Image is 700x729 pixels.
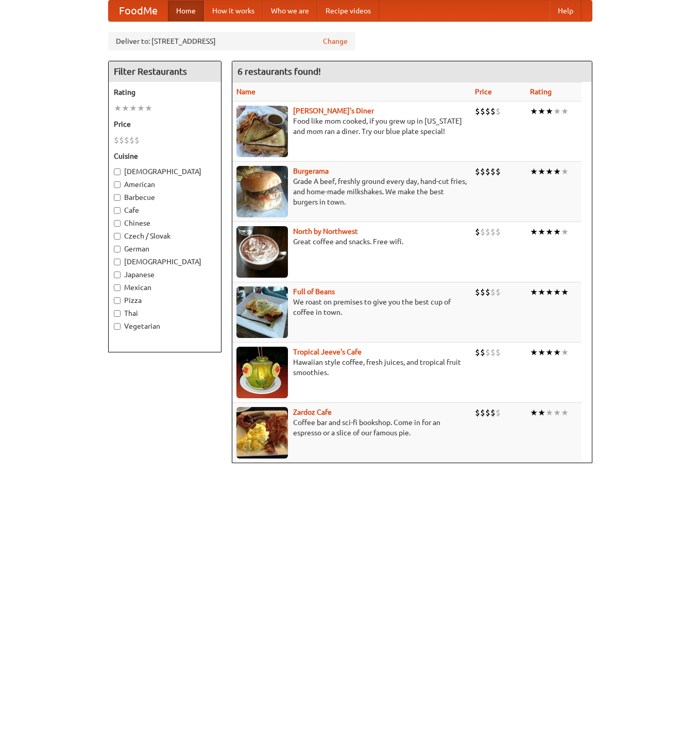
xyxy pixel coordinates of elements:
[553,106,561,117] li: ★
[561,226,569,238] li: ★
[114,134,119,146] li: $
[236,88,255,96] a: Name
[236,407,288,459] img: zardoz.jpg
[114,220,121,227] input: Chinese
[475,88,492,96] a: Price
[561,347,569,358] li: ★
[485,106,490,117] li: $
[114,179,216,190] label: American
[114,151,216,161] h5: Cuisine
[553,166,561,177] li: ★
[114,246,121,252] input: German
[114,310,121,317] input: Thai
[475,347,480,358] li: $
[236,286,288,338] img: beans.jpg
[480,407,485,418] li: $
[236,297,467,317] p: We roast on premises to give you the best cup of coffee in town.
[114,259,121,265] input: [DEMOGRAPHIC_DATA]
[545,407,553,418] li: ★
[545,106,553,117] li: ★
[293,167,329,175] a: Burgerama
[114,284,121,291] input: Mexican
[114,308,216,318] label: Thai
[114,192,216,202] label: Barbecue
[114,295,216,306] label: Pizza
[490,226,496,238] li: $
[114,269,216,280] label: Japanese
[496,166,501,177] li: $
[490,166,496,177] li: $
[490,286,496,298] li: $
[538,106,545,117] li: ★
[530,106,538,117] li: ★
[530,226,538,238] li: ★
[553,286,561,298] li: ★
[553,226,561,238] li: ★
[137,103,145,114] li: ★
[480,166,485,177] li: $
[129,134,134,146] li: $
[475,226,480,238] li: $
[485,347,490,358] li: $
[561,106,569,117] li: ★
[114,194,121,201] input: Barbecue
[496,286,501,298] li: $
[134,134,140,146] li: $
[108,32,355,50] div: Deliver to: [STREET_ADDRESS]
[236,417,467,438] p: Coffee bar and sci-fi bookshop. Come in for an espresso or a slice of our famous pie.
[490,106,496,117] li: $
[490,347,496,358] li: $
[293,107,374,115] a: [PERSON_NAME]'s Diner
[114,323,121,330] input: Vegetarian
[237,66,321,76] ng-pluralize: 6 restaurants found!
[236,176,467,207] p: Grade A beef, freshly ground every day, hand-cut fries, and home-made milkshakes. We make the bes...
[109,61,221,82] h4: Filter Restaurants
[530,88,552,96] a: Rating
[530,347,538,358] li: ★
[475,407,480,418] li: $
[293,408,332,416] a: Zardoz Cafe
[114,207,121,214] input: Cafe
[293,348,362,356] b: Tropical Jeeve's Cafe
[129,103,137,114] li: ★
[114,297,121,304] input: Pizza
[480,286,485,298] li: $
[496,106,501,117] li: $
[236,106,288,157] img: sallys.jpg
[545,166,553,177] li: ★
[204,1,263,21] a: How it works
[114,168,121,175] input: [DEMOGRAPHIC_DATA]
[124,134,129,146] li: $
[323,36,348,46] a: Change
[114,233,121,240] input: Czech / Slovak
[114,166,216,177] label: [DEMOGRAPHIC_DATA]
[550,1,582,21] a: Help
[114,272,121,278] input: Japanese
[122,103,129,114] li: ★
[236,116,467,137] p: Food like mom cooked, if you grew up in [US_STATE] and mom ran a diner. Try our blue plate special!
[263,1,317,21] a: Who we are
[553,407,561,418] li: ★
[485,166,490,177] li: $
[561,286,569,298] li: ★
[114,119,216,129] h5: Price
[114,244,216,254] label: German
[496,226,501,238] li: $
[545,286,553,298] li: ★
[561,166,569,177] li: ★
[293,287,335,296] a: Full of Beans
[109,1,168,21] a: FoodMe
[553,347,561,358] li: ★
[538,347,545,358] li: ★
[114,257,216,267] label: [DEMOGRAPHIC_DATA]
[236,236,467,247] p: Great coffee and snacks. Free wifi.
[475,106,480,117] li: $
[490,407,496,418] li: $
[145,103,152,114] li: ★
[480,347,485,358] li: $
[293,227,358,235] a: North by Northwest
[485,286,490,298] li: $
